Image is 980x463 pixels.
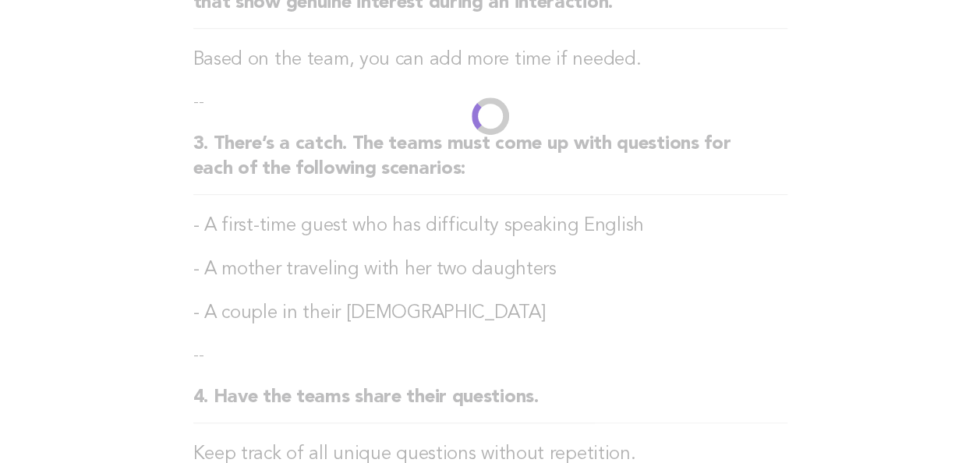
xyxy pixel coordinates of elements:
[193,257,787,282] h3: - A mother traveling with her two daughters
[193,91,787,113] p: --
[193,301,787,326] h3: - A couple in their [DEMOGRAPHIC_DATA]
[193,48,787,72] h3: Based on the team, you can add more time if needed.
[193,132,787,195] h2: 3. There’s a catch. The teams must come up with questions for each of the following scenarios:
[193,214,787,239] h3: - A first-time guest who has difficulty speaking English
[193,345,787,366] p: --
[193,385,787,423] h2: 4. Have the teams share their questions.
